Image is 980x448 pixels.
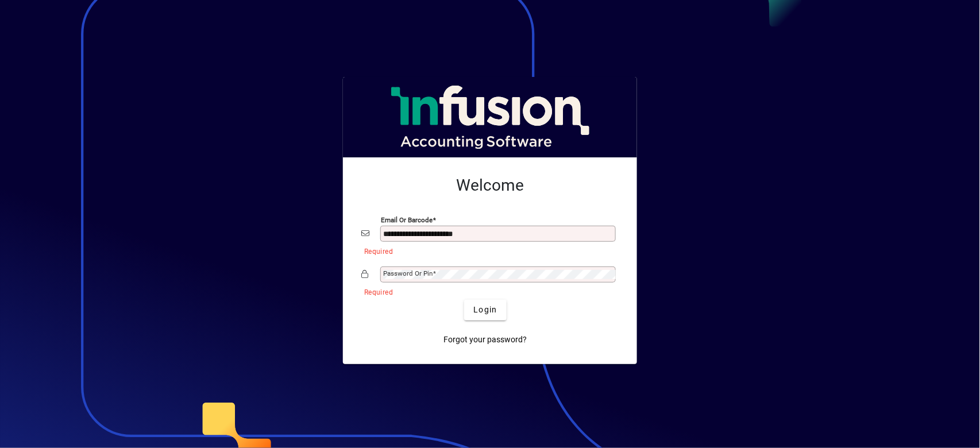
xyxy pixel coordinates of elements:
[439,330,532,350] a: Forgot your password?
[364,285,609,298] mat-error: Required
[383,269,433,277] mat-label: Password or Pin
[381,215,433,223] mat-label: Email or Barcode
[473,304,497,316] span: Login
[464,300,506,320] button: Login
[364,245,609,257] mat-error: Required
[444,334,527,346] span: Forgot your password?
[361,176,619,195] h2: Welcome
